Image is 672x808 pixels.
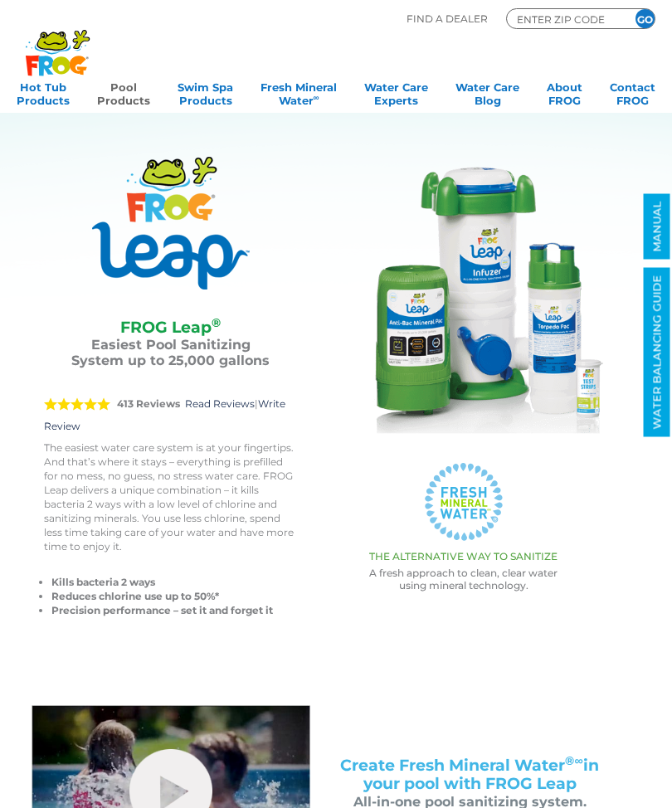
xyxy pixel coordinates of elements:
[314,93,319,102] sup: ∞
[565,753,582,768] sup: ®∞
[547,75,582,109] a: AboutFROG
[117,397,180,410] strong: 413 Reviews
[635,9,655,28] input: GO
[44,441,297,553] p: The easiest water care system is at your fingertips. And that’s where it stays – everything is pr...
[644,268,670,437] a: WATER BALANCING GUIDE
[261,75,337,109] a: Fresh MineralWater∞
[212,315,221,330] sup: ®
[610,75,655,109] a: ContactFROG
[97,75,150,109] a: PoolProducts
[51,603,297,617] li: Precision performance – set it and forget it
[324,567,603,591] p: A fresh approach to clean, clear water using mineral technology.
[65,337,276,368] h3: Easiest Pool Sanitizing System up to 25,000 gallons
[44,376,297,441] div: |
[51,589,297,603] li: Reduces chlorine use up to 50%*
[364,75,428,109] a: Water CareExperts
[455,75,519,109] a: Water CareBlog
[17,75,70,109] a: Hot TubProducts
[92,157,250,290] img: Product Logo
[44,397,110,411] span: 5
[407,8,488,29] p: Find A Dealer
[324,551,603,562] h3: THE ALTERNATIVE WAY TO SANITIZE
[644,194,670,260] a: MANUAL
[51,575,297,589] li: Kills bacteria 2 ways
[17,8,99,76] img: Frog Products Logo
[340,756,598,793] span: Create Fresh Mineral Water in your pool with FROG Leap
[185,397,255,410] a: Read Reviews
[65,319,276,337] h2: FROG Leap
[178,75,233,109] a: Swim SpaProducts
